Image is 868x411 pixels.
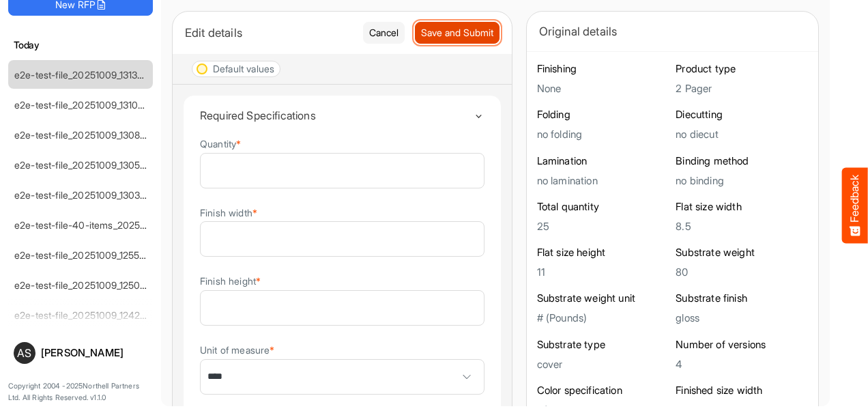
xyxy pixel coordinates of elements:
[185,23,353,42] div: Edit details
[200,96,484,135] summary: Toggle content
[200,109,474,122] h4: Required Specifications
[8,38,153,53] h6: Today
[14,69,149,81] a: e2e-test-file_20251009_131320
[676,312,808,324] h5: gloss
[200,345,275,355] label: Unit of measure
[14,219,194,231] a: e2e-test-file-40-items_20251009_130016
[537,108,669,122] h6: Folding
[14,249,149,261] a: e2e-test-file_20251009_125513
[676,384,808,397] h6: Finished size width
[676,338,808,352] h6: Number of versions
[213,64,274,74] div: Default values
[537,338,669,352] h6: Substrate type
[676,358,808,370] h5: 4
[421,25,493,40] span: Save and Submit
[41,348,147,358] div: [PERSON_NAME]
[676,266,808,278] h5: 80
[676,62,808,76] h6: Product type
[200,139,241,149] label: Quantity
[537,154,669,168] h6: Lamination
[537,358,669,370] h5: cover
[537,175,669,186] h5: no lamination
[676,83,808,94] h5: 2 Pager
[415,22,500,44] button: Save and Submit Progress
[200,276,261,286] label: Finish height
[537,128,669,140] h5: no folding
[14,279,153,291] a: e2e-test-file_20251009_125000
[537,62,669,76] h6: Finishing
[537,266,669,278] h5: 11
[676,246,808,259] h6: Substrate weight
[537,312,669,324] h5: # (Pounds)
[676,292,808,305] h6: Substrate finish
[676,200,808,214] h6: Flat size width
[14,129,152,141] a: e2e-test-file_20251009_130809
[537,384,669,397] h6: Color specification
[8,380,153,404] p: Copyright 2004 - 2025 Northell Partners Ltd. All Rights Reserved. v 1.1.0
[676,108,808,122] h6: Diecutting
[17,348,31,358] span: AS
[842,168,868,244] button: Feedback
[537,246,669,259] h6: Flat size height
[363,22,405,44] button: Cancel
[676,128,808,140] h5: no diecut
[200,208,257,218] label: Finish width
[537,292,669,305] h6: Substrate weight unit
[539,22,806,41] div: Original details
[676,221,808,232] h5: 8.5
[676,154,808,168] h6: Binding method
[537,200,669,214] h6: Total quantity
[14,159,152,171] a: e2e-test-file_20251009_130549
[14,189,153,201] a: e2e-test-file_20251009_130300
[537,221,669,232] h5: 25
[14,99,150,111] a: e2e-test-file_20251009_131030
[676,175,808,186] h5: no binding
[537,83,669,94] h5: None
